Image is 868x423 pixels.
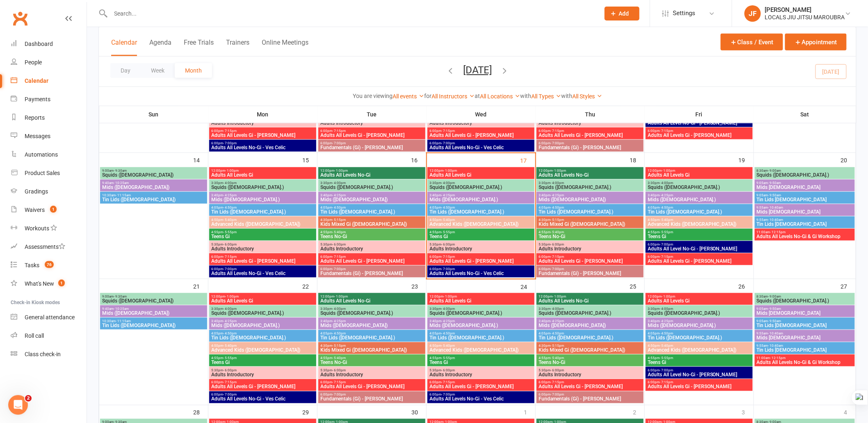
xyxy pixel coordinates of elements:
[149,39,171,56] button: Agenda
[538,145,642,150] span: Fundamentals (Gi) - [PERSON_NAME]
[102,181,206,185] span: 9:40am
[756,169,853,173] span: 8:30am
[441,206,455,209] span: - 4:50pm
[550,255,564,259] span: - 7:15pm
[756,206,853,209] span: 9:55am
[538,230,642,234] span: 4:55pm
[647,129,751,133] span: 6:00pm
[25,262,39,268] div: Tasks
[211,243,315,246] span: 5:30pm
[302,279,317,293] div: 22
[102,169,206,173] span: 9:00am
[11,35,87,53] a: Dashboard
[25,96,50,102] div: Payments
[320,145,424,150] span: Fundamentals (Gi) - [PERSON_NAME]
[225,295,239,298] span: - 1:00pm
[429,271,533,276] span: Adults All Levels No-Gi - Ves Celic
[223,267,237,271] span: - 7:00pm
[25,59,42,66] div: People
[25,133,50,139] div: Messages
[432,93,475,100] a: All Instructors
[538,121,642,125] span: Adults Introductory
[211,255,315,259] span: 6:00pm
[441,181,455,185] span: - 4:00pm
[334,295,348,298] span: - 1:00pm
[475,93,480,99] strong: at
[605,7,640,20] button: Add
[223,255,237,259] span: - 7:15pm
[538,259,642,264] span: Adults All Levels Gi - [PERSON_NAME]
[660,243,673,246] span: - 7:00pm
[756,197,853,202] span: Tin Lids [DEMOGRAPHIC_DATA]
[11,164,87,182] a: Product Sales
[785,34,847,50] button: Appointment
[429,246,533,251] span: Adults Introductory
[768,181,781,185] span: - 9:50am
[193,153,208,166] div: 14
[11,345,87,364] a: Class kiosk mode
[660,181,673,185] span: - 4:00pm
[332,193,346,197] span: - 4:25pm
[320,133,424,138] span: Adults All Levels Gi - [PERSON_NAME]
[110,63,141,78] button: Day
[58,280,65,287] span: 1
[11,109,87,127] a: Reports
[550,267,564,271] span: - 7:00pm
[211,222,315,227] span: Advanced Kids ([DEMOGRAPHIC_DATA])
[25,170,60,176] div: Product Sales
[211,246,315,251] span: Adults Introductory
[211,145,315,150] span: Adults All Levels No-Gi - Ves Celic
[429,209,533,214] span: Tin Lids ([DEMOGRAPHIC_DATA].)
[756,185,853,190] span: Mids [DEMOGRAPHIC_DATA]
[441,230,455,234] span: - 5:55pm
[320,193,424,197] span: 3:40pm
[114,169,127,173] span: - 9:30am
[630,153,644,166] div: 18
[320,173,424,177] span: Adults All Levels No-Gi
[538,185,642,190] span: Squids ([DEMOGRAPHIC_DATA].)
[538,267,642,271] span: 6:00pm
[429,206,533,209] span: 4:05pm
[211,141,315,145] span: 6:00pm
[211,129,315,133] span: 6:00pm
[102,185,206,190] span: Mids ([DEMOGRAPHIC_DATA])
[647,181,751,185] span: 3:30pm
[538,243,642,246] span: 5:30pm
[768,206,783,209] span: - 10:40am
[11,127,87,146] a: Messages
[660,255,673,259] span: - 7:15pm
[11,90,87,109] a: Payments
[108,8,594,19] input: Search...
[441,193,455,197] span: - 4:25pm
[211,295,315,298] span: 12:00pm
[332,129,346,133] span: - 7:15pm
[25,188,48,195] div: Gradings
[647,197,751,202] span: Mids ([DEMOGRAPHIC_DATA].)
[572,93,602,100] a: All Styles
[320,197,424,202] span: Mids ([DEMOGRAPHIC_DATA])
[429,267,533,271] span: 6:00pm
[538,133,642,138] span: Adults All Levels Gi - [PERSON_NAME]
[480,93,520,100] a: All Locations
[427,106,536,123] th: Wed
[429,298,533,303] span: Adults All Levels Gi
[102,173,206,177] span: Squids ([DEMOGRAPHIC_DATA])
[320,246,424,251] span: Adults Introductory
[550,230,564,234] span: - 5:40pm
[647,255,751,259] span: 6:00pm
[538,271,642,276] span: Fundamentals (Gi) - [PERSON_NAME]
[429,295,533,298] span: 12:00pm
[429,243,533,246] span: 5:30pm
[334,169,348,173] span: - 1:00pm
[11,275,87,293] a: What's New1
[225,169,239,173] span: - 1:00pm
[538,234,642,239] span: Teens No-Gi
[538,129,642,133] span: 6:00pm
[353,93,393,99] strong: You are viewing
[660,218,673,222] span: - 5:40pm
[429,230,533,234] span: 4:55pm
[647,234,751,239] span: Teens Gi
[756,222,853,227] span: Tin Lids [DEMOGRAPHIC_DATA]
[11,182,87,201] a: Gradings
[647,133,751,138] span: Adults All Levels Gi - [PERSON_NAME]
